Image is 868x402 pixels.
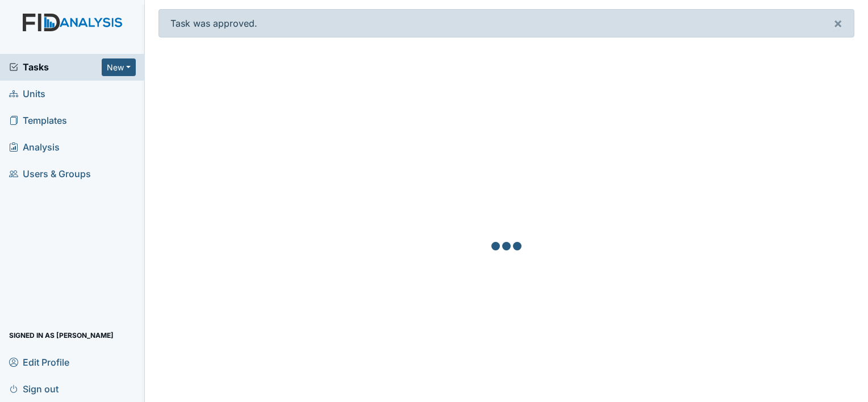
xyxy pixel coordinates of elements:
button: New [102,58,136,76]
span: Edit Profile [9,353,69,371]
a: Tasks [9,60,102,74]
span: Signed in as [PERSON_NAME] [9,326,114,344]
span: Units [9,85,45,103]
span: Analysis [9,139,60,156]
span: × [833,15,842,31]
span: Users & Groups [9,165,91,183]
span: Sign out [9,380,59,397]
div: Task was approved. [158,9,854,37]
button: × [822,10,854,37]
span: Templates [9,112,67,129]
